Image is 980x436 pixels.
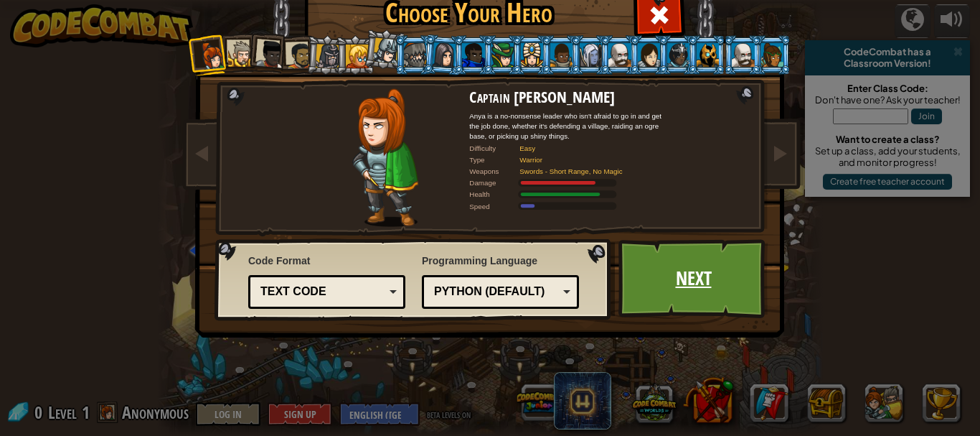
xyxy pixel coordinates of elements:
[618,239,768,318] a: Next
[469,190,519,200] div: Health
[570,35,609,75] li: Nalfar Cryptor
[434,284,558,300] div: Python (Default)
[687,35,726,75] li: Ritic the Cold
[469,201,519,211] div: Speed
[519,154,660,164] div: Warrior
[658,35,697,75] li: Usara Master Wizard
[260,284,385,300] div: Text code
[248,254,405,268] span: Code Format
[469,154,519,164] div: Type
[453,35,492,75] li: Gordon the Stalwart
[352,88,418,227] img: captain-pose.png
[723,35,762,75] li: Okar Stompfoot
[423,34,464,75] li: Omarn Brewstone
[395,35,433,75] li: Senick Steelclaw
[336,35,374,75] li: Miss Hushbaum
[469,143,519,153] div: Difficulty
[219,33,258,73] li: Sir Tharin Thunderfist
[469,111,670,141] div: Anya is a no-nonsense leader who isn't afraid to go in and get the job done, whether it's defendi...
[469,88,670,106] h2: Captain [PERSON_NAME]
[247,32,289,74] li: Lady Ida Justheart
[188,34,230,76] li: Captain Anya Weston
[422,254,579,268] span: Programming Language
[629,35,668,75] li: Illia Shieldsmith
[469,178,670,188] div: Deals 120% of listed Warrior weapon damage.
[512,35,550,75] li: Pender Spellbane
[519,143,660,153] div: Easy
[469,190,670,200] div: Gains 140% of listed Warrior armor health.
[469,166,519,176] div: Weapons
[483,35,522,75] li: Naria of the Leaf
[364,27,406,70] li: Hattori Hanzō
[600,35,639,75] li: Okar Stompfoot
[753,35,791,75] li: Zana Woodheart
[541,35,580,75] li: Arryn Stonewall
[519,166,660,176] div: Swords - Short Range, No Magic
[277,35,316,75] li: Alejandro the Duelist
[306,34,347,75] li: Amara Arrowhead
[215,239,615,321] img: language-selector-background.png
[469,201,670,211] div: Moves at 6 meters per second.
[469,178,519,188] div: Damage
